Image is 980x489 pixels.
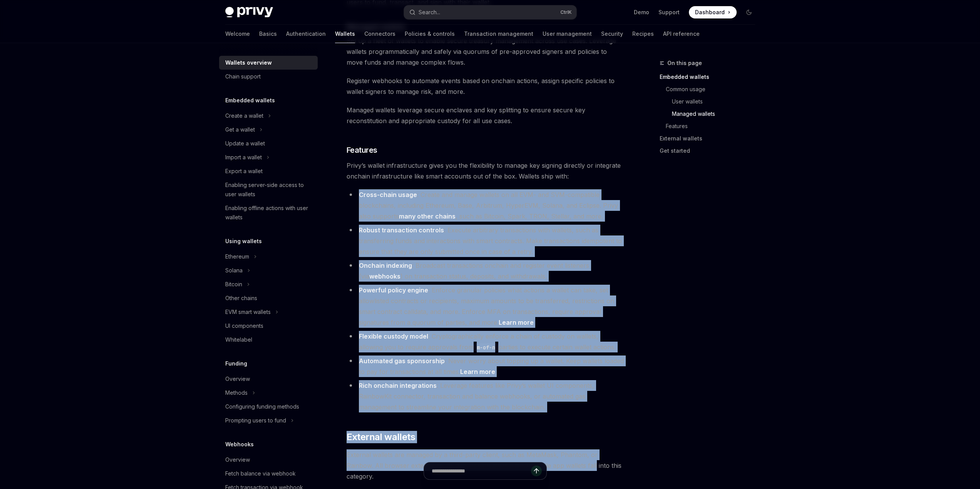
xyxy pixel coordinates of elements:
[689,6,737,18] a: Dashboard
[219,333,318,347] a: Whitelabel
[225,111,263,120] div: Create a wallet
[219,137,318,150] a: Update a wallet
[347,449,624,482] span: External wallets are managed by a third-party client, such as MetaMask, Phantom, or Rainbow. All ...
[225,96,275,105] h5: Embedded wallets
[225,72,261,81] div: Chain support
[601,25,623,43] a: Security
[225,455,250,464] div: Overview
[432,462,531,479] input: Ask a question...
[219,123,318,137] button: Toggle Get a wallet section
[660,120,761,132] a: Features
[667,58,702,68] span: On this page
[543,25,592,43] a: User management
[225,180,313,199] div: Enabling server-side access to user wallets
[219,150,318,164] button: Toggle Import a wallet section
[660,95,761,108] a: User wallets
[225,359,247,368] h5: Funding
[219,400,318,414] a: Configuring funding methods
[347,380,624,412] li: : Leverage features like Privy’s wallet UI components, RainbowKit connector, transaction and bala...
[405,25,455,43] a: Policies & controls
[225,237,262,246] h5: Using wallets
[219,414,318,427] button: Toggle Prompting users to fund section
[531,466,542,476] button: Send message
[225,266,243,275] div: Solana
[219,56,318,70] a: Wallets overview
[347,145,377,155] span: Features
[225,388,248,397] div: Methods
[660,71,761,83] a: Embedded wallets
[286,25,326,43] a: Authentication
[474,343,498,352] code: m-of-n
[219,386,318,400] button: Toggle Methods section
[359,286,428,294] strong: Powerful policy engine
[219,319,318,333] a: UI components
[359,332,428,340] strong: Flexible custody model
[359,226,444,234] strong: Robust transaction controls
[464,25,533,43] a: Transaction management
[419,8,440,17] div: Search...
[225,280,242,289] div: Bitcoin
[225,294,257,303] div: Other chains
[225,139,265,148] div: Update a wallet
[219,164,318,178] a: Export a wallet
[499,319,534,327] a: Learn more
[335,25,355,43] a: Wallets
[660,132,761,145] a: External wallets
[225,416,286,425] div: Prompting users to fund
[219,372,318,386] a: Overview
[634,8,649,16] a: Demo
[225,125,255,134] div: Get a wallet
[347,225,624,257] li: : Execute arbitrary transactions with wallets, such as transferring funds and interactions with s...
[347,35,624,68] span: Set up a fleet of wallets to enable secure treasury management across use cases. Leverage wallets...
[225,335,252,344] div: Whitelabel
[658,8,680,16] a: Support
[225,374,250,384] div: Overview
[225,25,250,43] a: Welcome
[219,277,318,291] button: Toggle Bitcoin section
[359,382,437,389] strong: Rich onchain integrations
[219,291,318,305] a: Other chains
[347,75,624,97] span: Register webhooks to automate events based on onchain actions, assign specific policies to wallet...
[632,25,654,43] a: Recipes
[219,201,318,224] a: Enabling offline actions with user wallets
[219,70,318,83] a: Chain support
[225,153,262,162] div: Import a wallet
[225,7,273,18] img: dark logo
[219,250,318,264] button: Toggle Ethereum section
[560,9,572,15] span: Ctrl K
[347,260,624,282] li: : Broadcast transactions onchain and register event listeners (via ) on transaction status, depos...
[219,467,318,481] a: Fetch balance via webhook
[219,109,318,123] button: Toggle Create a wallet section
[359,262,412,269] strong: Onchain indexing
[347,431,415,443] span: External wallets
[663,25,700,43] a: API reference
[225,58,272,67] div: Wallets overview
[347,105,624,126] span: Managed wallets leverage secure enclaves and key splitting to ensure secure key reconstitution an...
[219,305,318,319] button: Toggle EVM smart wallets section
[347,331,624,352] li: : Cryptographically enforce a chain of custody on wallets, allowing you to require approvals from...
[225,321,263,330] div: UI components
[660,145,761,157] a: Get started
[460,368,495,376] a: Learn more
[225,307,271,317] div: EVM smart wallets
[359,191,417,199] strong: Cross-chain usage
[225,252,249,261] div: Ethereum
[219,264,318,277] button: Toggle Solana section
[225,402,299,411] div: Configuring funding methods
[660,108,761,120] a: Managed wallets
[359,357,445,365] strong: Automated gas sponsorship
[225,440,254,449] h5: Webhooks
[225,204,313,222] div: Enabling offline actions with user wallets
[660,83,761,95] a: Common usage
[399,212,456,220] a: many other chains
[259,25,277,43] a: Basics
[404,5,576,19] button: Open search
[743,6,755,18] button: Toggle dark mode
[347,355,624,377] li: : Never worry about topping up a wallet. Keep wallets loaded to pay for transactions at all times.
[225,167,263,176] div: Export a wallet
[347,285,624,328] li: : Enforce granular policies what actions a wallet can take, set allowlisted contracts or recipien...
[219,178,318,201] a: Enabling server-side access to user wallets
[347,160,624,182] span: Privy’s wallet infrastructure gives you the flexibility to manage key signing directly or integra...
[225,469,296,478] div: Fetch balance via webhook
[364,25,395,43] a: Connectors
